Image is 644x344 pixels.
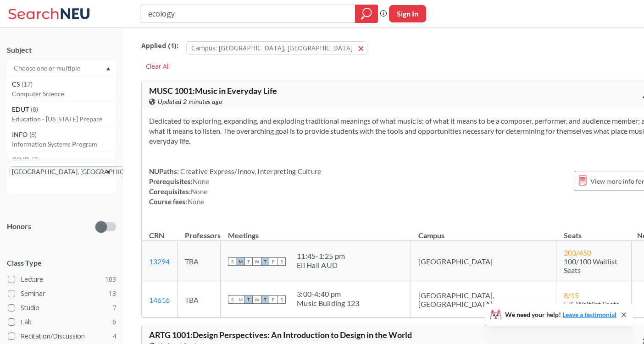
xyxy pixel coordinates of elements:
[7,45,116,55] div: Subject
[178,282,221,317] td: TBA
[8,316,116,328] label: Lab
[236,295,244,304] span: M
[556,221,631,241] th: Seats
[179,167,321,175] span: Creative Express/Innov, Interpreting Culture
[244,257,253,266] span: T
[297,289,360,299] div: 3:00 - 4:40 pm
[193,177,209,186] span: None
[7,164,116,193] div: [GEOGRAPHIC_DATA], [GEOGRAPHIC_DATA]X to remove pillDropdown arrow
[261,257,269,266] span: T
[244,295,253,304] span: T
[109,289,116,299] span: 13
[141,41,178,51] span: Applied ( 1 ):
[12,115,116,124] p: Education - [US_STATE] Prepare
[236,257,244,266] span: M
[411,241,556,282] td: [GEOGRAPHIC_DATA]
[269,295,278,304] span: F
[12,140,116,149] p: Information Systems Program
[564,257,617,274] span: 100/100 Waitlist Seats
[22,80,33,88] span: ( 17 )
[297,299,360,308] div: Music Building 123
[562,311,616,318] a: Leave a testimonial
[361,7,372,20] svg: magnifying glass
[106,67,111,71] svg: Dropdown arrow
[32,156,39,164] span: ( 7 )
[112,331,116,341] span: 4
[149,257,170,266] a: 13294
[106,170,111,174] svg: Dropdown arrow
[191,187,207,196] span: None
[221,221,411,241] th: Meetings
[8,302,116,314] label: Studio
[12,79,22,89] span: CS
[12,130,29,140] span: INFO
[112,303,116,313] span: 7
[297,251,345,261] div: 11:45 - 1:25 pm
[278,257,286,266] span: S
[105,274,116,284] span: 103
[253,257,261,266] span: W
[31,105,38,113] span: ( 8 )
[8,288,116,300] label: Seminar
[411,221,556,241] th: Campus
[278,295,286,304] span: S
[178,221,221,241] th: Professors
[112,317,116,327] span: 6
[505,311,616,318] span: We need your help!
[253,295,261,304] span: W
[149,230,164,240] div: CRN
[149,166,321,207] div: NUPaths: Prerequisites: Corequisites: Course fees:
[297,261,345,270] div: Ell Hall AUD
[355,5,378,23] div: magnifying glass
[12,89,116,98] p: Computer Science
[29,131,37,138] span: ( 8 )
[141,60,174,73] div: Clear All
[9,166,155,177] span: [GEOGRAPHIC_DATA], [GEOGRAPHIC_DATA]X to remove pill
[564,300,619,308] span: 5/5 Waitlist Seats
[12,104,31,115] span: EDUT
[564,248,591,257] span: 203 / 450
[411,282,556,317] td: [GEOGRAPHIC_DATA], [GEOGRAPHIC_DATA]
[228,295,236,304] span: S
[228,257,236,266] span: S
[191,44,353,52] span: Campus: [GEOGRAPHIC_DATA], [GEOGRAPHIC_DATA]
[269,257,278,266] span: F
[9,63,86,74] input: Choose one or multiple
[178,241,221,282] td: TBA
[7,258,116,268] span: Class Type
[147,6,349,22] input: Class, professor, course number, "phrase"
[186,41,367,55] button: Campus: [GEOGRAPHIC_DATA], [GEOGRAPHIC_DATA]
[12,155,32,165] span: GSND
[149,295,170,304] a: 14616
[158,97,222,107] span: Updated 2 minutes ago
[8,330,116,342] label: Recitation/Discussion
[149,330,412,340] span: ARTG 1001 : Design Perspectives: An Introduction to Design in the World
[8,273,116,285] label: Lecture
[188,197,204,206] span: None
[7,60,116,76] div: Dropdown arrowCS(17)Computer ScienceEDUT(8)Education - [US_STATE] PrepareINFO(8)Information Syste...
[564,291,579,300] span: 8 / 15
[7,221,31,232] p: Honors
[149,86,277,96] span: MUSC 1001 : Music in Everyday Life
[261,295,269,304] span: T
[389,5,426,22] button: Sign In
